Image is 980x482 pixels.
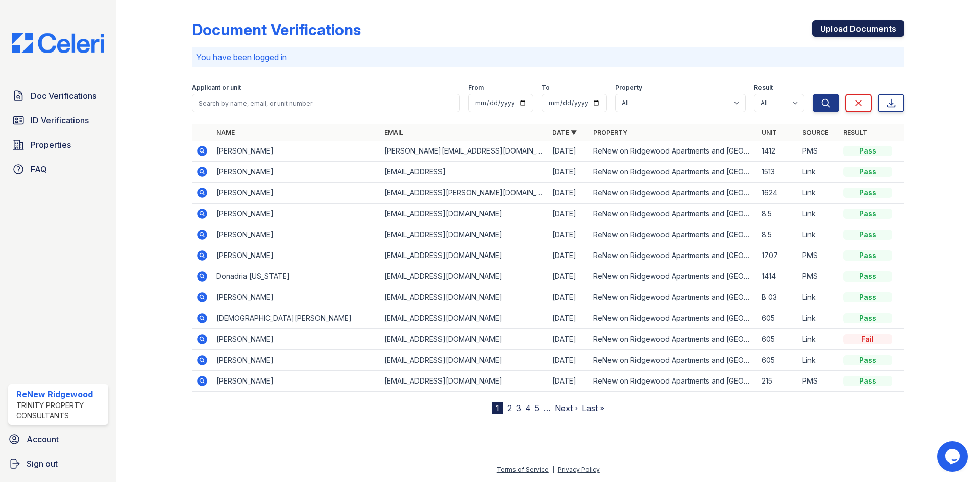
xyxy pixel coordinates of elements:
div: Trinity Property Consultants [16,400,104,421]
td: ReNew on Ridgewood Apartments and [GEOGRAPHIC_DATA] [589,245,757,266]
td: [DATE] [548,308,589,329]
td: ReNew on Ridgewood Apartments and [GEOGRAPHIC_DATA] [589,141,757,162]
td: [DATE] [548,224,589,245]
div: Pass [843,250,892,261]
div: Pass [843,146,892,156]
a: Doc Verifications [8,86,108,106]
div: Pass [843,188,892,198]
td: Link [798,308,839,329]
td: [EMAIL_ADDRESS][DOMAIN_NAME] [380,266,548,287]
td: [PERSON_NAME] [212,245,380,266]
td: 605 [757,350,798,371]
td: PMS [798,141,839,162]
td: [EMAIL_ADDRESS][DOMAIN_NAME] [380,329,548,350]
label: From [468,84,484,92]
td: [DATE] [548,183,589,204]
a: FAQ [8,159,108,180]
td: Link [798,329,839,350]
td: [EMAIL_ADDRESS][DOMAIN_NAME] [380,204,548,224]
td: B 03 [757,287,798,308]
div: Pass [843,271,892,282]
td: [PERSON_NAME] [212,287,380,308]
a: Sign out [4,453,112,474]
label: To [542,84,550,92]
td: [EMAIL_ADDRESS][DOMAIN_NAME] [380,287,548,308]
td: [PERSON_NAME] [212,224,380,245]
td: [EMAIL_ADDRESS][DOMAIN_NAME] [380,245,548,266]
td: [DATE] [548,350,589,371]
td: ReNew on Ridgewood Apartments and [GEOGRAPHIC_DATA] [589,183,757,204]
td: ReNew on Ridgewood Apartments and [GEOGRAPHIC_DATA] [589,204,757,224]
td: 1513 [757,162,798,183]
td: [PERSON_NAME][EMAIL_ADDRESS][DOMAIN_NAME] [380,141,548,162]
td: Link [798,350,839,371]
a: 4 [525,403,531,413]
td: [EMAIL_ADDRESS] [380,162,548,183]
td: ReNew on Ridgewood Apartments and [GEOGRAPHIC_DATA] [589,371,757,392]
a: Email [384,129,403,136]
td: 215 [757,371,798,392]
td: [DATE] [548,245,589,266]
td: [PERSON_NAME] [212,141,380,162]
a: ID Verifications [8,110,108,131]
td: Link [798,162,839,183]
a: 2 [507,403,512,413]
td: ReNew on Ridgewood Apartments and [GEOGRAPHIC_DATA] [589,162,757,183]
a: Terms of Service [497,466,549,473]
span: Doc Verifications [31,90,96,102]
td: 605 [757,329,798,350]
td: [DATE] [548,266,589,287]
label: Result [754,84,773,92]
a: 5 [535,403,540,413]
div: Pass [843,313,892,323]
td: [DATE] [548,371,589,392]
td: [DATE] [548,287,589,308]
a: Unit [762,129,777,136]
a: 3 [516,403,521,413]
label: Property [615,84,642,92]
td: ReNew on Ridgewood Apartments and [GEOGRAPHIC_DATA] [589,266,757,287]
td: 1412 [757,141,798,162]
td: ReNew on Ridgewood Apartments and [GEOGRAPHIC_DATA] [589,308,757,329]
td: [EMAIL_ADDRESS][PERSON_NAME][DOMAIN_NAME] [380,183,548,204]
a: Source [802,129,828,136]
td: [PERSON_NAME] [212,371,380,392]
div: Fail [843,334,892,344]
span: Account [27,433,59,445]
td: Donadria [US_STATE] [212,266,380,287]
div: | [552,466,554,473]
td: ReNew on Ridgewood Apartments and [GEOGRAPHIC_DATA] [589,350,757,371]
div: Pass [843,209,892,219]
td: [PERSON_NAME] [212,183,380,204]
div: Pass [843,167,892,177]
td: ReNew on Ridgewood Apartments and [GEOGRAPHIC_DATA] [589,329,757,350]
td: PMS [798,266,839,287]
a: Account [4,429,112,449]
div: Pass [843,376,892,386]
label: Applicant or unit [192,84,241,92]
span: … [544,402,551,414]
a: Upload Documents [812,20,904,37]
td: ReNew on Ridgewood Apartments and [GEOGRAPHIC_DATA] [589,224,757,245]
td: [PERSON_NAME] [212,350,380,371]
td: PMS [798,371,839,392]
td: [EMAIL_ADDRESS][DOMAIN_NAME] [380,308,548,329]
div: ReNew Ridgewood [16,388,104,400]
div: Document Verifications [192,20,361,39]
span: Properties [31,139,71,151]
p: You have been logged in [196,51,900,63]
td: [DEMOGRAPHIC_DATA][PERSON_NAME] [212,308,380,329]
span: ID Verifications [31,114,89,126]
img: CE_Logo_Blue-a8612792a0a2168367f1c8372b55b34899dd931a85d93a1a3d3e32e68fde9ad4.png [4,33,112,53]
a: Name [216,129,235,136]
a: Property [593,129,627,136]
div: Pass [843,292,892,302]
td: [PERSON_NAME] [212,204,380,224]
td: Link [798,204,839,224]
td: Link [798,287,839,308]
input: Search by name, email, or unit number [192,94,460,112]
a: Last » [582,403,604,413]
div: Pass [843,230,892,240]
td: Link [798,183,839,204]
